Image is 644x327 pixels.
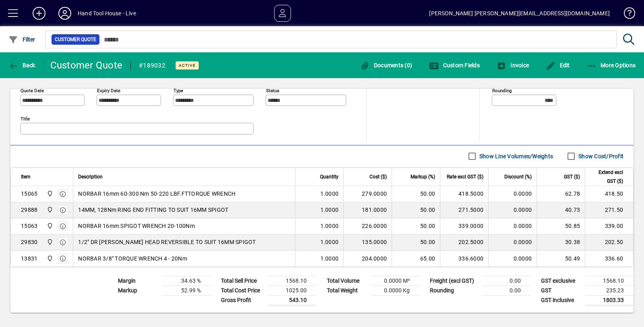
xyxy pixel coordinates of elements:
[537,186,585,202] td: 62.78
[492,87,512,93] mat-label: Rounding
[320,255,339,263] span: 1.0000
[585,186,633,202] td: 418.50
[78,206,228,214] span: 14MM, 128Nm RING END FITTING TO SUIT 16MM SPIGOT
[266,87,279,93] mat-label: Status
[445,206,483,214] div: 271.5000
[537,286,585,295] td: GST
[21,206,37,214] div: 29888
[488,218,537,234] td: 0.0000
[537,250,585,267] td: 50.49
[445,238,483,246] div: 202.5000
[8,62,35,68] span: Back
[429,7,610,20] div: [PERSON_NAME] [PERSON_NAME][EMAIL_ADDRESS][DOMAIN_NAME]
[21,172,31,181] span: Item
[488,234,537,250] td: 0.0000
[21,87,44,93] mat-label: Quote date
[482,276,530,286] td: 0.00
[426,276,482,286] td: Freight (excl GST)
[78,255,187,263] span: NORBAR 3/8" TORQUE WRENCH 4 - 20Nm
[162,276,211,286] td: 34.63 %
[585,276,634,286] td: 1568.10
[78,7,136,20] div: Hand Tool House - Live
[343,234,392,250] td: 135.0000
[217,276,268,286] td: Total Sell Price
[537,276,585,286] td: GST exclusive
[97,87,120,93] mat-label: Expiry date
[427,58,482,72] button: Custom Fields
[179,63,196,68] span: Active
[585,218,633,234] td: 339.00
[21,238,37,246] div: 29830
[537,234,585,250] td: 30.38
[21,255,37,263] div: 13831
[343,202,392,218] td: 181.0000
[392,202,440,218] td: 50.00
[564,172,580,181] span: GST ($)
[429,62,480,68] span: Custom Fields
[537,202,585,218] td: 40.73
[21,116,30,121] mat-label: Title
[217,286,268,295] td: Total Cost Price
[590,168,623,186] span: Extend excl GST ($)
[546,62,570,68] span: Edit
[78,172,103,181] span: Description
[52,6,78,21] button: Profile
[488,202,537,218] td: 0.0000
[585,202,633,218] td: 271.50
[21,222,37,230] div: 15063
[392,234,440,250] td: 50.00
[50,59,123,72] div: Customer Quote
[320,206,339,214] span: 1.0000
[371,276,419,286] td: 0.0000 M³
[343,250,392,267] td: 204.0000
[445,255,483,263] div: 336.6000
[426,286,482,295] td: Rounding
[618,2,634,28] a: Knowledge Base
[323,286,371,295] td: Total Weight
[369,172,387,181] span: Cost ($)
[497,62,529,68] span: Invoice
[392,250,440,267] td: 65.00
[114,276,162,286] td: Margin
[371,286,419,295] td: 0.0000 Kg
[482,286,530,295] td: 0.00
[360,62,412,68] span: Documents (0)
[447,172,483,181] span: Rate excl GST ($)
[445,190,483,198] div: 418.5000
[445,222,483,230] div: 339.0000
[343,218,392,234] td: 226.0000
[217,295,268,305] td: Gross Profit
[78,238,256,246] span: 1/2" DR [PERSON_NAME] HEAD REVERSIBLE TO SUIT 16MM SPIGOT
[45,221,54,230] span: Frankton
[45,205,54,214] span: Frankton
[585,295,634,305] td: 1803.33
[320,172,339,181] span: Quantity
[488,186,537,202] td: 0.0000
[78,190,235,198] span: NORBAR 16mm 60-300 Nm 50-220 LBF.FTTORQUE WRENCH
[504,172,532,181] span: Discount (%)
[577,152,623,160] label: Show Cost/Profit
[537,295,585,305] td: GST inclusive
[320,190,339,198] span: 1.0000
[21,190,37,198] div: 15065
[162,286,211,295] td: 52.99 %
[323,276,371,286] td: Total Volume
[6,32,37,47] button: Filter
[495,58,531,72] button: Invoice
[587,62,636,68] span: More Options
[478,152,553,160] label: Show Line Volumes/Weights
[78,222,195,230] span: NORBAR 16mm SPIGOT WRENCH 20-100Nm
[45,238,54,246] span: Frankton
[55,35,96,43] span: Customer Quote
[585,234,633,250] td: 202.50
[45,254,54,263] span: Frankton
[488,250,537,267] td: 0.0000
[320,222,339,230] span: 1.0000
[320,238,339,246] span: 1.0000
[585,250,633,267] td: 336.60
[343,186,392,202] td: 279.0000
[114,286,162,295] td: Markup
[45,189,54,198] span: Frankton
[139,59,165,72] div: #189032
[8,36,35,43] span: Filter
